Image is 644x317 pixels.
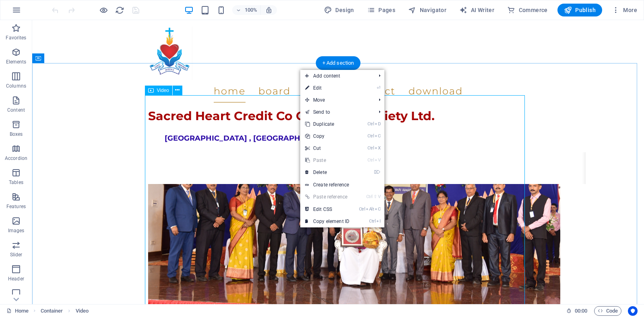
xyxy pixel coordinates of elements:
a: CtrlDDuplicate [300,118,354,130]
span: Code [598,306,618,316]
button: Usercentrics [628,306,638,316]
a: ⌦Delete [300,166,354,178]
a: Send to [300,106,372,118]
nav: breadcrumb [41,306,89,316]
a: CtrlCCopy [300,130,354,142]
p: Columns [6,83,26,89]
a: Click to cancel selection. Double-click to open Pages [6,306,29,316]
i: ⌦ [374,170,380,175]
div: + Add section [316,56,361,70]
a: ⏎Edit [300,82,354,94]
span: Click to select. Double-click to edit [41,306,63,316]
span: AI Writer [459,6,494,14]
span: : [580,308,582,314]
p: Features [6,203,26,210]
h6: 100% [244,5,257,15]
p: Elements [6,59,27,65]
p: Accordion [5,155,27,162]
a: CtrlAltCEdit CSS [300,203,354,215]
i: Ctrl [369,219,376,224]
i: D [375,121,380,127]
p: Favorites [6,35,26,41]
p: Tables [9,179,23,186]
a: Ctrl⇧VPaste reference [300,191,354,203]
div: Design (Ctrl+Alt+Y) [321,4,357,16]
i: Reload page [115,6,124,15]
span: Video [157,88,169,93]
i: Ctrl [359,207,365,212]
span: Click to select. Double-click to edit [76,306,89,316]
i: Ctrl [367,145,374,151]
a: CtrlXCut [300,142,354,154]
span: More [612,6,637,14]
button: More [609,4,640,16]
button: AI Writer [456,4,497,16]
span: Commerce [507,6,548,14]
i: Ctrl [366,194,373,199]
h6: Session time [566,306,588,316]
i: Alt [366,207,374,212]
i: I [376,219,380,224]
p: Content [7,107,25,113]
span: Add content [300,70,372,82]
button: reload [115,5,124,15]
button: Click here to leave preview mode and continue editing [99,5,108,15]
i: ⇧ [374,194,377,199]
i: X [375,145,380,151]
p: Boxes [10,131,23,137]
i: Ctrl [367,157,374,163]
span: Design [324,6,354,14]
i: On resize automatically adjust zoom level to fit chosen device. [265,6,272,14]
a: Create reference [300,179,384,191]
p: Header [8,276,24,282]
button: Design [321,4,357,16]
button: 100% [232,5,261,15]
button: Commerce [504,4,551,16]
p: Slider [10,252,23,258]
button: Code [594,306,621,316]
i: V [378,194,380,199]
i: C [375,207,380,212]
i: Ctrl [367,121,374,127]
button: Publish [557,4,602,16]
i: ⏎ [377,85,380,90]
span: Navigator [408,6,446,14]
span: 00 00 [575,306,587,316]
span: Pages [367,6,395,14]
p: Images [8,227,25,234]
i: Ctrl [367,133,374,139]
i: C [375,133,380,139]
span: Publish [564,6,596,14]
button: Pages [364,4,398,16]
a: CtrlVPaste [300,154,354,166]
button: Navigator [405,4,450,16]
i: V [375,157,380,163]
a: CtrlICopy element ID [300,215,354,227]
span: Move [300,94,372,106]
